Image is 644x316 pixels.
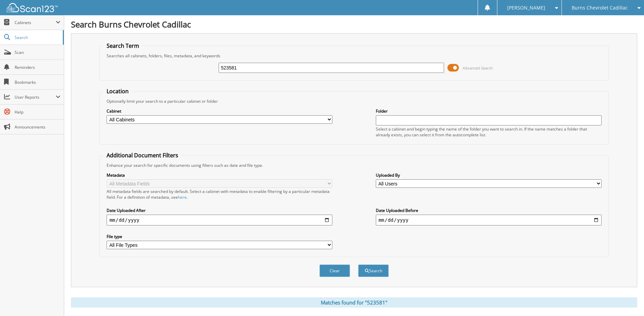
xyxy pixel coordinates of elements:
[319,264,350,277] button: Clear
[103,53,605,59] div: Searches all cabinets, folders, files, metadata, and keywords
[15,20,56,25] span: Cabinets
[107,234,332,239] label: File type
[572,6,628,10] span: Burns Chevrolet Cadillac
[358,264,389,277] button: Search
[103,152,182,159] legend: Additional Document Filters
[178,194,187,200] a: here
[376,108,602,114] label: Folder
[107,215,332,225] input: start
[107,172,332,178] label: Metadata
[103,87,132,95] legend: Location
[376,215,602,225] input: end
[507,6,545,10] span: [PERSON_NAME]
[463,65,493,71] span: Advanced Search
[107,189,332,200] div: All metadata fields are searched by default. Select a cabinet with metadata to enable filtering b...
[15,64,60,70] span: Reminders
[103,98,605,104] div: Optionally limit your search to a particular cabinet or folder
[103,162,605,168] div: Enhance your search for specific documents using filters such as date and file type.
[15,124,60,130] span: Announcements
[15,79,60,85] span: Bookmarks
[103,42,143,50] legend: Search Term
[376,126,602,138] div: Select a cabinet and begin typing the name of the folder you want to search in. If the name match...
[376,172,602,178] label: Uploaded By
[7,3,58,12] img: scan123-logo-white.svg
[15,94,56,100] span: User Reports
[15,35,59,40] span: Search
[107,208,332,213] label: Date Uploaded After
[15,109,60,115] span: Help
[71,19,637,30] h1: Search Burns Chevrolet Cadillac
[107,108,332,114] label: Cabinet
[15,50,60,55] span: Scan
[71,297,637,308] div: Matches found for "523581"
[376,208,602,213] label: Date Uploaded Before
